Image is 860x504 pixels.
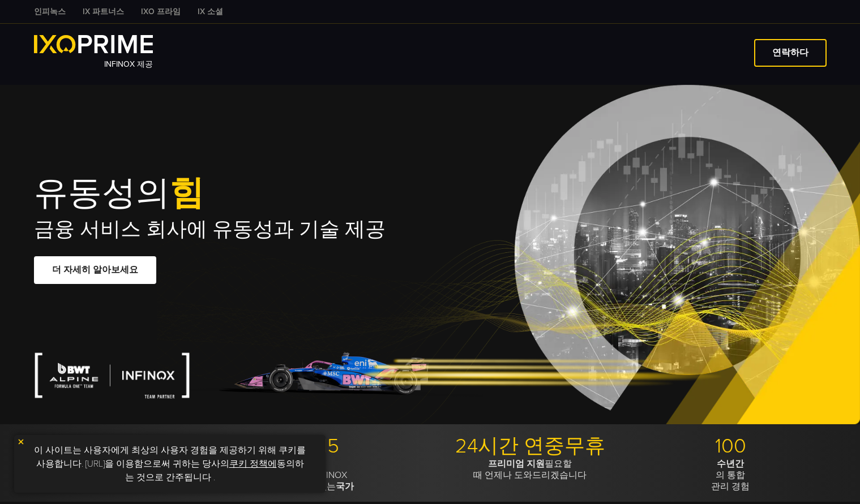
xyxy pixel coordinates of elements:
[52,264,138,275] font: 더 자세히 알아보세요
[132,6,189,18] a: IXO 프라임
[126,434,132,458] font: 1
[473,469,587,481] font: 때 언제나 도와드리겠습니다
[336,481,354,492] font: 국가
[313,469,347,481] font: INFINOX
[715,434,746,458] font: 100
[716,469,745,481] font: 의 통합
[229,458,277,469] a: 쿠키 정책에
[170,173,204,214] font: 힘
[711,481,750,492] font: 관리 경험
[34,173,170,214] font: 유동성의
[34,445,306,469] font: 이 사이트는 사용자에게 최상의 사용자 경험을 제공하기 위해 쿠키를 사용합니다. [URL]을 이용함으로써 귀하는 당사의
[198,7,223,16] font: IX 소셜
[455,434,605,458] font: 24시간 연중무휴
[488,458,545,469] font: 프리미엄 지원
[321,434,339,458] font: 15
[717,458,744,469] font: 수년간
[34,217,386,242] font: 금융 서비스 회사에 유동성과 기술 제공
[141,7,181,16] font: IXO 프라임
[83,7,124,16] font: IX 파트너스
[17,438,25,446] img: 노란색 닫기 아이콘
[189,6,232,18] a: IX 소셜
[25,6,74,18] a: 인피녹스
[545,458,572,469] font: 필요할
[34,35,153,71] a: INFINOX 제공
[74,6,132,18] a: IX 파트너스
[34,7,66,16] font: 인피녹스
[104,59,153,69] font: INFINOX 제공
[772,47,808,58] font: 연락하다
